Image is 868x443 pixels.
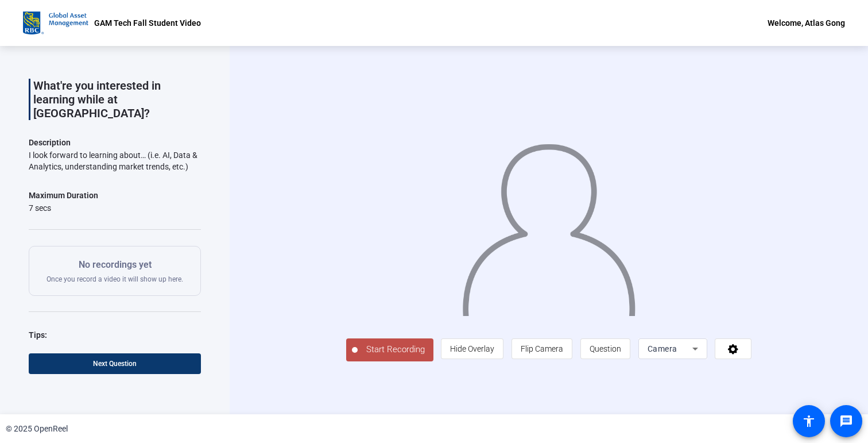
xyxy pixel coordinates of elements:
[346,338,433,361] button: Start Recording
[94,16,201,30] p: GAM Tech Fall Student Video
[521,344,563,353] span: Flip Camera
[46,258,183,272] p: No recordings yet
[33,79,201,120] p: What're you interested in learning while at [GEOGRAPHIC_DATA]?
[93,360,137,368] span: Next Question
[358,343,433,356] span: Start Recording
[23,11,88,34] img: OpenReel logo
[511,338,572,359] button: Flip Camera
[648,344,677,353] span: Camera
[441,338,503,359] button: Hide Overlay
[802,414,816,428] mat-icon: accessibility
[29,202,98,214] div: 7 secs
[29,136,201,149] p: Description
[580,338,630,359] button: Question
[29,188,98,202] div: Maximum Duration
[29,353,201,374] button: Next Question
[590,344,621,353] span: Question
[29,149,201,172] div: I look forward to learning about… (i.e. AI, Data & Analytics, understanding market trends, etc.)
[461,133,637,316] img: overlay
[29,328,201,342] div: Tips:
[450,344,494,353] span: Hide Overlay
[6,423,68,435] div: © 2025 OpenReel
[768,16,845,30] div: Welcome, Atlas Gong
[839,414,853,428] mat-icon: message
[46,258,183,284] div: Once you record a video it will show up here.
